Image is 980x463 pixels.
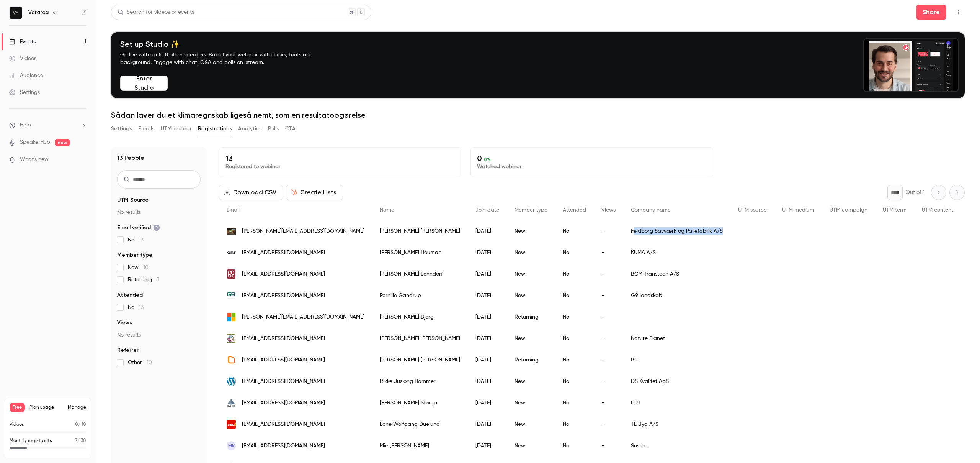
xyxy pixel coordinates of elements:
[468,414,507,435] div: [DATE]
[118,8,194,16] div: Search for videos or events
[555,349,594,371] div: No
[623,328,730,349] div: Nature Planet
[468,435,507,456] div: [DATE]
[20,156,49,164] span: What's new
[75,422,78,427] span: 0
[157,277,159,282] span: 3
[120,76,168,91] button: Enter Studio
[601,207,616,213] span: Views
[242,335,325,343] span: [EMAIL_ADDRESS][DOMAIN_NAME]
[128,236,144,244] span: No
[139,305,144,310] span: 13
[468,349,507,371] div: [DATE]
[227,269,236,279] img: bcm.dk
[468,328,507,349] div: [DATE]
[594,414,623,435] div: -
[268,123,279,135] button: Polls
[623,220,730,242] div: Feldborg Savværk og Pallefabrik A/S
[507,349,555,371] div: Returning
[631,207,671,213] span: Company name
[117,291,143,299] span: Attended
[507,435,555,456] div: New
[477,163,706,171] p: Watched webinar
[594,435,623,456] div: -
[227,228,236,235] img: pallefabrik.dk
[372,435,468,456] div: Mie [PERSON_NAME]
[623,349,730,371] div: BB
[623,392,730,414] div: HUJ
[128,276,159,284] span: Returning
[9,89,40,96] div: Settings
[484,157,491,162] span: 0 %
[916,5,946,20] button: Share
[10,437,52,444] p: Monthly registrants
[143,265,149,270] span: 10
[10,403,25,412] span: Free
[242,399,325,407] span: [EMAIL_ADDRESS][DOMAIN_NAME]
[555,306,594,328] div: No
[120,39,331,49] h4: Set up Studio ✨
[594,349,623,371] div: -
[9,55,36,62] div: Videos
[228,442,235,449] span: MK
[242,442,325,450] span: [EMAIL_ADDRESS][DOMAIN_NAME]
[10,7,22,19] img: Verarca
[117,331,201,339] p: No results
[507,220,555,242] div: New
[906,189,925,196] p: Out of 1
[242,356,325,364] span: [EMAIL_ADDRESS][DOMAIN_NAME]
[468,371,507,392] div: [DATE]
[227,420,236,429] img: tlbyg.dk
[75,437,86,444] p: / 30
[225,154,455,163] p: 13
[623,242,730,263] div: KUMA A/S
[242,270,325,278] span: [EMAIL_ADDRESS][DOMAIN_NAME]
[238,123,262,135] button: Analytics
[242,292,325,300] span: [EMAIL_ADDRESS][DOMAIN_NAME]
[623,285,730,306] div: G9 landskab
[555,435,594,456] div: No
[477,154,706,163] p: 0
[594,285,623,306] div: -
[227,248,236,257] img: kuma.dk
[380,207,394,213] span: Name
[147,360,152,365] span: 10
[555,285,594,306] div: No
[594,220,623,242] div: -
[286,185,343,200] button: Create Lists
[372,349,468,371] div: [PERSON_NAME] [PERSON_NAME]
[555,242,594,263] div: No
[830,207,867,213] span: UTM campaign
[117,153,144,163] h1: 13 People
[139,237,144,243] span: 13
[468,263,507,285] div: [DATE]
[507,414,555,435] div: New
[594,371,623,392] div: -
[227,355,236,364] img: beierholm.dk
[219,185,283,200] button: Download CSV
[20,121,31,129] span: Help
[29,404,63,410] span: Plan usage
[563,207,586,213] span: Attended
[75,438,77,443] span: 7
[117,196,201,366] section: facet-groups
[227,207,240,213] span: Email
[468,242,507,263] div: [DATE]
[242,249,325,257] span: [EMAIL_ADDRESS][DOMAIN_NAME]
[514,207,547,213] span: Member type
[117,209,201,216] p: No results
[227,312,236,322] img: live.dk
[242,378,325,386] span: [EMAIL_ADDRESS][DOMAIN_NAME]
[594,392,623,414] div: -
[738,207,767,213] span: UTM source
[10,421,24,428] p: Videos
[372,392,468,414] div: [PERSON_NAME] Størup
[507,242,555,263] div: New
[468,306,507,328] div: [DATE]
[594,306,623,328] div: -
[507,328,555,349] div: New
[117,319,132,327] span: Views
[117,251,152,259] span: Member type
[507,371,555,392] div: New
[623,371,730,392] div: DS Kvalitet ApS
